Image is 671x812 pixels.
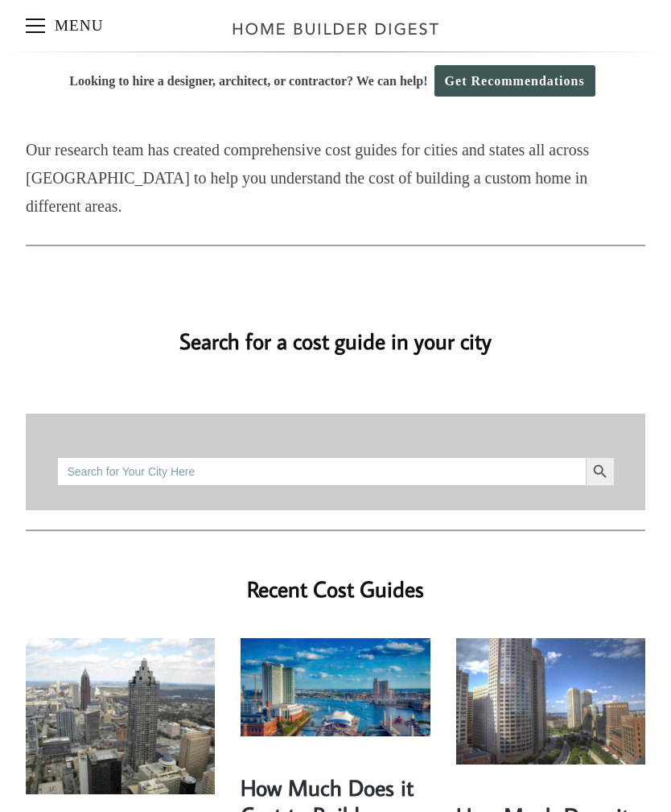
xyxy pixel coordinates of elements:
[57,457,586,486] input: Search for Your City Here
[434,65,595,97] a: Get Recommendations
[26,136,645,221] p: Our research team has created comprehensive cost guides for cities and states all across [GEOGRAP...
[26,550,645,606] h2: Recent Cost Guides
[26,25,45,27] span: Menu
[26,302,645,357] h2: Search for a cost guide in your city
[591,463,609,480] svg: Search
[225,13,447,44] img: Home Builder Digest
